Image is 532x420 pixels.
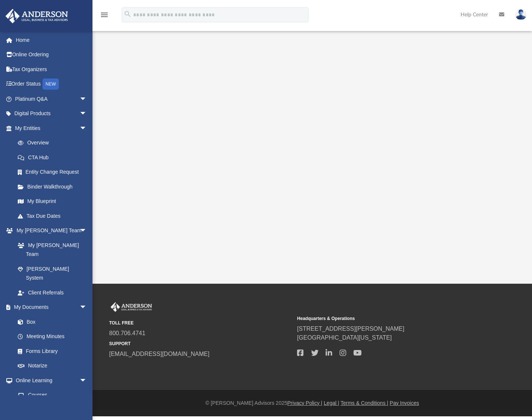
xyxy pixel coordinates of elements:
[5,223,94,238] a: My [PERSON_NAME] Teamarrow_drop_down
[109,330,145,336] a: 800.706.4741
[5,91,98,106] a: Platinum Q&Aarrow_drop_down
[43,79,59,90] div: NEW
[10,261,94,285] a: [PERSON_NAME] System
[80,121,94,136] span: arrow_drop_down
[5,62,98,77] a: Tax Organizers
[297,315,480,322] small: Headquarters & Operations
[5,77,98,92] a: Order StatusNEW
[324,400,339,406] a: Legal |
[100,10,109,19] i: menu
[80,106,94,121] span: arrow_drop_down
[390,400,419,406] a: Pay Invoices
[5,300,94,315] a: My Documentsarrow_drop_down
[109,302,154,312] img: Anderson Advisors Platinum Portal
[10,209,98,223] a: Tax Due Dates
[5,373,94,388] a: Online Learningarrow_drop_down
[5,47,98,62] a: Online Ordering
[10,285,94,300] a: Client Referrals
[297,334,392,341] a: [GEOGRAPHIC_DATA][US_STATE]
[80,223,94,239] span: arrow_drop_down
[5,33,98,47] a: Home
[10,329,94,344] a: Meeting Minutes
[92,399,532,407] div: © [PERSON_NAME] Advisors 2025
[3,9,70,23] img: Anderson Advisors Platinum Portal
[100,14,109,19] a: menu
[109,320,292,326] small: TOLL FREE
[10,344,91,359] a: Forms Library
[109,351,209,357] a: [EMAIL_ADDRESS][DOMAIN_NAME]
[124,10,132,18] i: search
[10,314,91,329] a: Box
[10,136,98,150] a: Overview
[5,121,98,136] a: My Entitiesarrow_drop_down
[10,150,98,165] a: CTA Hub
[341,400,388,406] a: Terms & Conditions |
[297,326,404,332] a: [STREET_ADDRESS][PERSON_NAME]
[287,400,323,406] a: Privacy Policy |
[80,373,94,388] span: arrow_drop_down
[80,300,94,315] span: arrow_drop_down
[10,359,94,373] a: Notarize
[10,165,98,180] a: Entity Change Request
[10,388,94,403] a: Courses
[5,106,98,121] a: Digital Productsarrow_drop_down
[109,340,292,347] small: SUPPORT
[10,179,98,194] a: Binder Walkthrough
[515,9,526,20] img: User Pic
[80,91,94,107] span: arrow_drop_down
[10,194,94,209] a: My Blueprint
[10,238,91,261] a: My [PERSON_NAME] Team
